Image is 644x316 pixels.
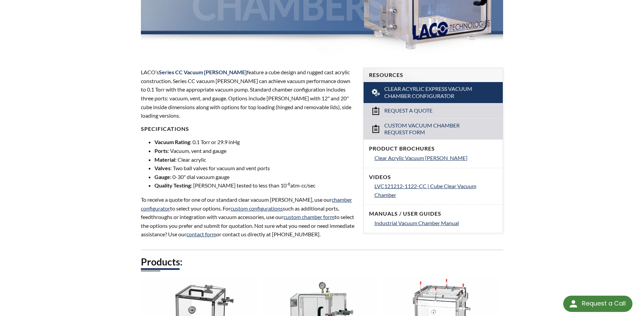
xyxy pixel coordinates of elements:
[374,220,459,226] span: Industrial Vacuum Chamber Manual
[141,256,503,268] h2: Products:
[283,214,334,220] a: custom chamber form
[374,182,497,199] a: LVC121212-1122-CC | Cube Clear Vacuum Chamber
[154,181,355,190] li: : [PERSON_NAME] tested to less than 10 atm-cc/sec
[374,219,497,228] a: Industrial Vacuum Chamber Manual
[154,146,355,155] li: : Vacuum, vent and gauge
[384,122,483,136] span: Custom Vacuum Chamber Request Form
[369,174,497,181] h4: Videos
[568,298,579,309] img: round button
[374,154,497,162] a: Clear Acrylic Vacuum [PERSON_NAME]
[186,231,216,237] a: contact form
[154,156,175,163] strong: Material
[369,210,497,217] h4: Manuals / User Guides
[384,85,483,100] span: Clear Acyrlic Express Vacuum Chamber Configurator
[154,173,355,181] li: : 0-30" dial vacuum gauge
[287,181,290,186] sup: -8
[141,68,355,120] p: LACO’s feature a cube design and rugged cast acrylic construction. Series CC vacuum [PERSON_NAME]...
[154,174,170,180] strong: Gauge
[154,139,190,145] strong: Vacuum Rating
[364,82,503,103] a: Clear Acyrlic Express Vacuum Chamber Configurator
[154,155,355,164] li: : Clear acrylic
[141,196,352,212] a: chamber configurator
[374,155,467,161] span: Clear Acrylic Vacuum [PERSON_NAME]
[231,205,283,212] a: custom configurations
[154,182,191,189] strong: Quality Testing
[364,118,503,140] a: Custom Vacuum Chamber Request Form
[154,164,355,173] li: : Two ball valves for vacuum and vent ports
[582,296,626,311] div: Request a Call
[369,145,497,152] h4: Product Brochures
[141,195,355,239] p: To receive a quote for one of our standard clear vacuum [PERSON_NAME], use our to select your opt...
[563,296,632,312] div: Request a Call
[364,103,503,118] a: Request a Quote
[374,183,476,198] span: LVC121212-1122-CC | Cube Clear Vacuum Chamber
[154,165,170,171] strong: Valves
[154,147,168,154] strong: Ports
[384,107,433,114] span: Request a Quote
[369,72,497,79] h4: Resources
[159,69,247,75] span: Series CC Vacuum [PERSON_NAME]
[141,125,355,133] h4: Specifications
[154,138,355,146] li: : 0.1 Torr or 29.9 inHg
